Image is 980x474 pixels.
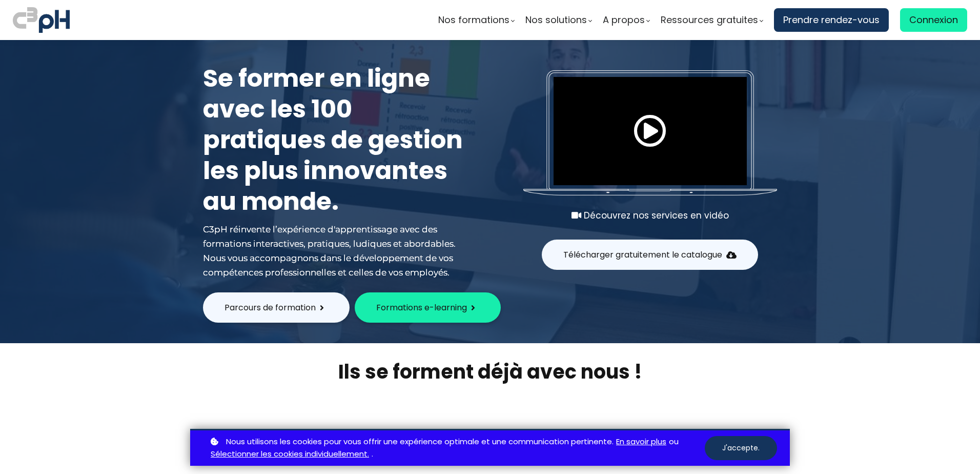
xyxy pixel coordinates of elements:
span: Nous utilisons les cookies pour vous offrir une expérience optimale et une communication pertinente. [226,436,614,448]
h1: Se former en ligne avec les 100 pratiques de gestion les plus innovantes au monde. [203,63,469,217]
iframe: chat widget [5,451,110,474]
div: Découvrez nos services en vidéo [523,208,777,223]
button: Parcours de formation [203,292,350,323]
span: Prendre rendez-vous [783,12,880,28]
h2: Ils se forment déjà avec nous ! [190,359,790,385]
button: Télécharger gratuitement le catalogue [542,240,758,270]
span: Télécharger gratuitement le catalogue [563,248,722,261]
span: Nos formations [438,12,509,28]
p: ou . [208,436,705,461]
span: Formations e-learning [376,301,467,314]
span: Parcours de formation [224,301,316,314]
a: Prendre rendez-vous [774,8,889,32]
a: Connexion [900,8,967,32]
a: Sélectionner les cookies individuellement. [211,448,369,461]
span: A propos [603,12,645,28]
button: Formations e-learning [355,292,501,323]
img: logo C3PH [13,5,70,35]
div: C3pH réinvente l’expérience d'apprentissage avec des formations interactives, pratiques, ludiques... [203,222,469,280]
span: Ressources gratuites [661,12,758,28]
span: Connexion [909,12,958,28]
button: J'accepte. [705,436,777,460]
span: Nos solutions [525,12,587,28]
a: En savoir plus [616,436,666,448]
